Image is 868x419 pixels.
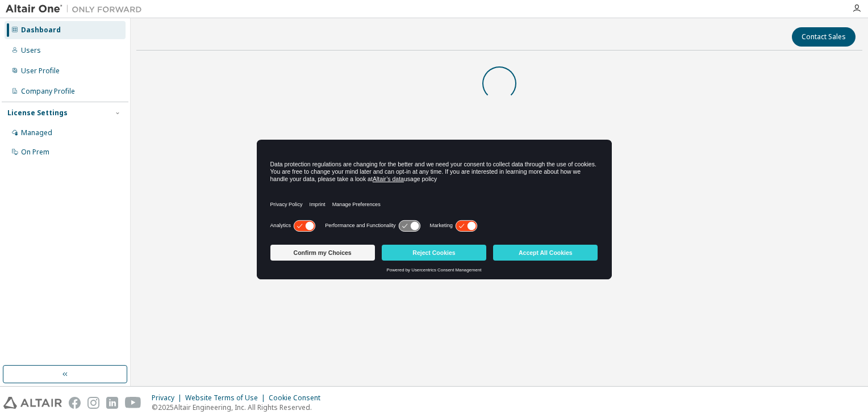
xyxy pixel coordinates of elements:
[21,148,49,157] div: On Prem
[21,46,41,55] div: Users
[125,397,141,409] img: youtube.svg
[7,108,68,118] div: License Settings
[21,26,61,35] div: Dashboard
[269,393,327,403] div: Cookie Consent
[3,397,62,409] img: altair_logo.svg
[87,397,99,409] img: instagram.svg
[6,3,148,15] img: Altair One
[152,403,327,412] p: © 2025 Altair Engineering, Inc. All Rights Reserved.
[185,393,269,403] div: Website Terms of Use
[106,397,118,409] img: linkedin.svg
[152,393,185,403] div: Privacy
[792,27,856,47] button: Contact Sales
[21,128,52,137] div: Managed
[69,397,81,409] img: facebook.svg
[21,87,75,96] div: Company Profile
[21,66,60,76] div: User Profile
